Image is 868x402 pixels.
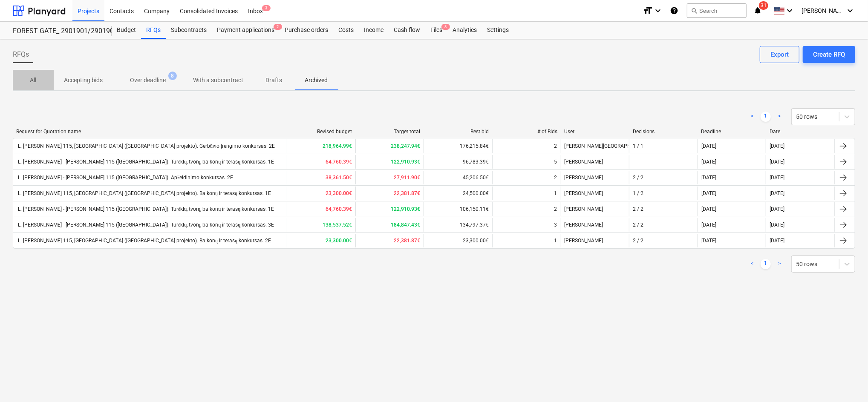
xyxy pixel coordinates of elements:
[359,129,421,135] div: Target total
[554,190,557,196] div: 1
[759,1,768,10] span: 31
[17,143,275,149] div: L. [PERSON_NAME] 115, [GEOGRAPHIC_DATA] ([GEOGRAPHIC_DATA] projekto). Gerbūvio įrengimo konkursas...
[770,238,784,244] div: [DATE]
[561,139,629,153] div: [PERSON_NAME][GEOGRAPHIC_DATA]
[774,259,784,269] a: Next page
[17,190,271,197] div: L. [PERSON_NAME] 115, [GEOGRAPHIC_DATA] ([GEOGRAPHIC_DATA] projekto). Balkonų ir terasų konkursas...
[305,76,328,85] p: Archived
[802,7,844,14] span: [PERSON_NAME]
[425,22,447,39] div: Files
[166,22,212,39] a: Subcontracts
[554,222,557,228] div: 3
[359,22,389,39] a: Income
[770,175,784,181] div: [DATE]
[633,159,634,165] div: -
[687,3,747,18] button: Search
[554,143,557,149] div: 2
[424,171,492,184] div: 45,206.50€
[326,175,352,181] b: 38,361.50€
[424,234,492,247] div: 23,300.00€
[323,222,352,228] b: 138,537.52€
[774,112,784,122] a: Next page
[633,190,643,196] div: 1 / 2
[701,175,716,181] div: [DATE]
[326,159,352,165] b: 64,760.39€
[424,218,492,232] div: 134,797.37€
[441,24,450,30] span: 8
[16,129,283,135] div: Request for Quotation name
[701,190,716,196] div: [DATE]
[112,22,141,39] div: Budget
[290,129,352,135] div: Revised budget
[193,76,243,85] p: With a subcontract
[561,187,629,200] div: [PERSON_NAME]
[633,206,643,212] div: 2 / 2
[561,202,629,216] div: [PERSON_NAME]
[326,238,352,244] b: 23,300.00€
[424,187,492,200] div: 24,500.00€
[770,159,784,165] div: [DATE]
[64,76,103,85] p: Accepting bids
[17,159,274,165] div: L. [PERSON_NAME] - [PERSON_NAME] 115 ([GEOGRAPHIC_DATA]). Turėklų, tvorų, balkonų ir terasų konku...
[212,22,280,39] a: Payment applications2
[701,238,716,244] div: [DATE]
[17,175,233,181] div: L. [PERSON_NAME] - [PERSON_NAME] 115 ([GEOGRAPHIC_DATA]). Apželdinimo konkursas. 2E
[424,155,492,169] div: 96,783.39€
[274,24,282,30] span: 2
[770,190,784,196] div: [DATE]
[701,206,716,212] div: [DATE]
[130,76,166,85] p: Over deadline
[333,22,359,39] a: Costs
[424,202,492,216] div: 106,150.11€
[394,175,420,181] b: 27,911.90€
[280,22,333,39] a: Purchase orders
[391,206,420,212] b: 122,910.93€
[747,259,757,269] a: Previous page
[761,259,771,269] a: Page 1 is your current page
[326,190,352,196] b: 23,300.00€
[701,159,716,165] div: [DATE]
[554,238,557,244] div: 1
[747,112,757,122] a: Previous page
[803,46,855,63] button: Create RFQ
[845,6,855,16] i: keyboard_arrow_down
[482,22,514,39] a: Settings
[670,6,678,16] i: Knowledge base
[17,222,274,228] div: L. [PERSON_NAME] - [PERSON_NAME] 115 ([GEOGRAPHIC_DATA]). Turėklų, tvorų, balkonų ir terasų konku...
[394,238,420,244] b: 22,381.87€
[770,49,789,60] div: Export
[633,175,643,181] div: 2 / 2
[389,22,425,39] a: Cash flow
[17,238,271,244] div: L. [PERSON_NAME] 115, [GEOGRAPHIC_DATA] ([GEOGRAPHIC_DATA] projekto). Balkonų ir terasų konkursas...
[653,6,663,16] i: keyboard_arrow_down
[770,129,831,135] div: Date
[323,143,352,149] b: 218,964.99€
[141,22,166,39] a: RFQs
[643,6,653,16] i: format_size
[633,238,643,244] div: 2 / 2
[701,143,716,149] div: [DATE]
[761,112,771,122] a: Page 1 is your current page
[425,22,447,39] a: Files8
[13,27,101,36] div: FOREST GATE_ 2901901/2901902/2901903
[813,49,845,60] div: Create RFQ
[564,129,626,135] div: User
[13,49,29,60] span: RFQs
[391,222,420,228] b: 184,847.43€
[753,6,762,16] i: notifications
[633,143,643,149] div: 1 / 1
[447,22,482,39] div: Analytics
[391,143,420,149] b: 238,247.94€
[825,361,868,402] iframe: Chat Widget
[701,129,763,135] div: Deadline
[554,159,557,165] div: 5
[326,206,352,212] b: 64,760.39€
[17,206,274,212] div: L. [PERSON_NAME] - [PERSON_NAME] 115 ([GEOGRAPHIC_DATA]). Turėklų, tvorų, balkonų ir terasų konku...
